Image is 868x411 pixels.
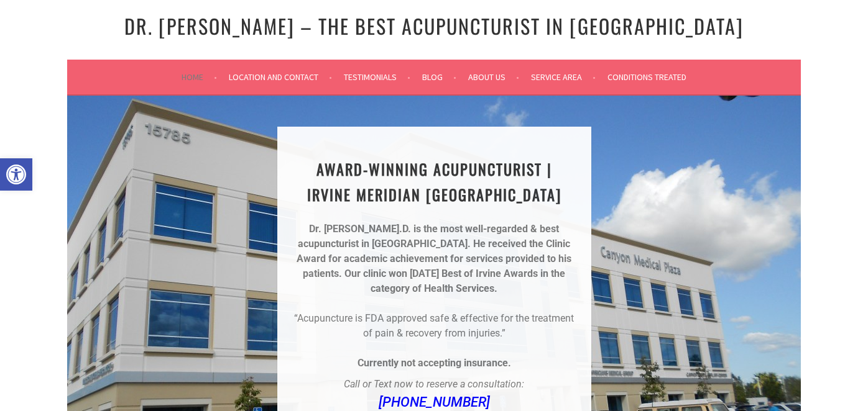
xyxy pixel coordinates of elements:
a: [PHONE_NUMBER] [379,394,490,410]
a: Location and Contact [229,70,332,84]
strong: Currently not accepting insurance. [358,357,511,369]
a: Service Area [531,70,596,84]
p: “Acupuncture is FDA approved safe & effective for the treatment of pain & recovery from injuries.” [292,311,576,341]
a: Testimonials [344,70,410,84]
a: Dr. [PERSON_NAME] – The Best Acupuncturist In [GEOGRAPHIC_DATA] [124,11,744,40]
em: Call or Text now to reserve a consultation: [344,378,524,390]
h1: AWARD-WINNING ACUPUNCTURIST | IRVINE MERIDIAN [GEOGRAPHIC_DATA] [292,156,576,207]
a: Blog [422,70,456,84]
a: Home [182,70,217,84]
strong: Dr. [PERSON_NAME].D. is the most well-regarded & best acupuncturist in [GEOGRAPHIC_DATA]. [298,223,559,250]
a: About Us [468,70,519,84]
a: Conditions Treated [607,70,686,84]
